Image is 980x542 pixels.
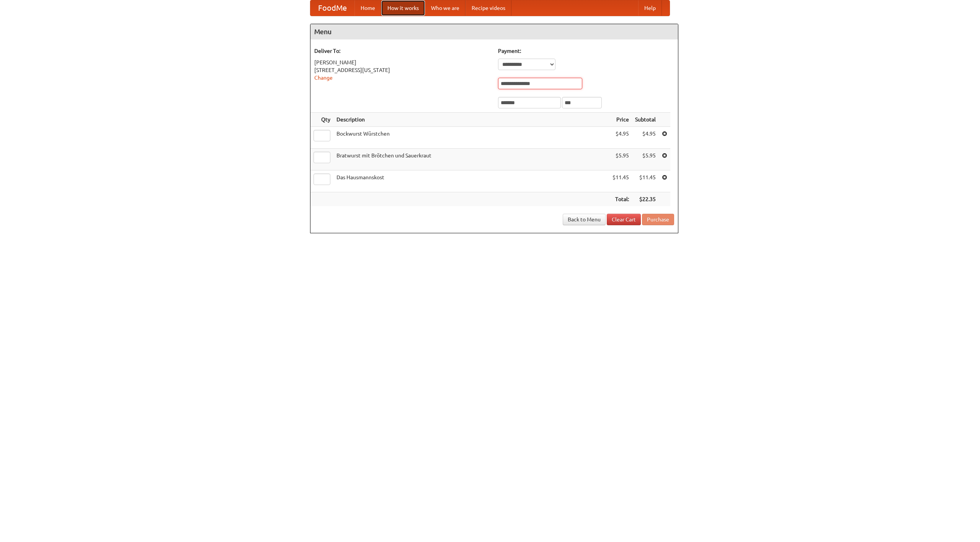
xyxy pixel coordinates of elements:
[632,192,659,206] th: $22.35
[310,0,354,16] a: FoodMe
[632,149,659,170] td: $5.95
[354,0,381,16] a: Home
[632,170,659,192] td: $11.45
[333,127,609,149] td: Bockwurst Würstchen
[333,113,609,127] th: Description
[314,66,490,74] div: [STREET_ADDRESS][US_STATE]
[632,127,659,149] td: $4.95
[310,113,333,127] th: Qty
[609,127,632,149] td: $4.95
[310,24,678,39] h4: Menu
[465,0,511,16] a: Recipe videos
[638,0,662,16] a: Help
[632,113,659,127] th: Subtotal
[498,47,674,55] h5: Payment:
[314,47,490,55] h5: Deliver To:
[314,75,333,81] a: Change
[333,170,609,192] td: Das Hausmannskost
[609,170,632,192] td: $11.45
[381,0,425,16] a: How it works
[607,214,641,225] a: Clear Cart
[333,149,609,170] td: Bratwurst mit Brötchen und Sauerkraut
[609,149,632,170] td: $5.95
[609,113,632,127] th: Price
[563,214,606,225] a: Back to Menu
[425,0,465,16] a: Who we are
[314,59,490,66] div: [PERSON_NAME]
[609,192,632,206] th: Total:
[642,214,674,225] button: Purchase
